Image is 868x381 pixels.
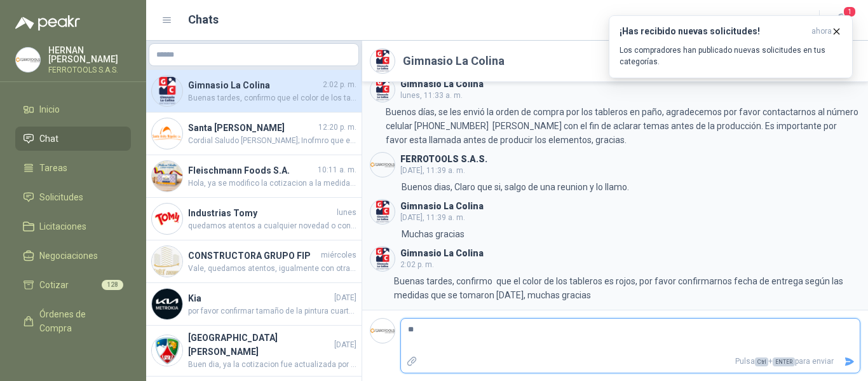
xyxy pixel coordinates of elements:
img: Company Logo [370,153,395,177]
span: 12:20 p. m. [318,121,356,134]
img: Company Logo [152,204,182,234]
a: Company LogoIndustrias Tomylunesquedamos atentos a cualquier novedad o consulta [146,198,362,240]
a: Chat [15,127,131,151]
span: miércoles [321,249,356,261]
h4: Fleischmann Foods S.A. [188,163,315,177]
p: FERROTOOLS S.A.S. [48,66,131,74]
p: Muchas gracias [402,227,465,241]
span: por favor confirmar tamaño de la pintura cuartos o galon [188,305,356,317]
h4: Kia [188,291,332,305]
span: 2:02 p. m. [323,79,356,91]
img: Company Logo [370,200,395,224]
button: Enviar [839,350,860,373]
h3: Gimnasio La Colina [400,81,484,88]
span: Cordial Saludo [PERSON_NAME]; Inofmro que el precio cotizado para las canecas ecologicas de 75 li... [188,135,356,147]
a: Órdenes de Compra [15,302,131,340]
h3: Gimnasio La Colina [400,250,484,257]
p: Buenas tardes, confirmo que el color de los tableros es rojos, por favor confirmarnos fecha de en... [394,274,860,302]
span: 128 [102,280,123,290]
a: Solicitudes [15,185,131,209]
p: Buenos dias, Claro que si, salgo de una reunion y lo llamo. [402,180,629,194]
span: Vale, quedamos atentos, igualmente con otras solicitudes que realizamos a la marca logramos bloqu... [188,263,356,275]
label: Adjuntar archivos [401,350,423,373]
span: Inicio [39,102,60,116]
a: Cotizar128 [15,273,131,297]
a: Company LogoKia[DATE]por favor confirmar tamaño de la pintura cuartos o galon [146,283,362,326]
span: Solicitudes [39,190,83,204]
img: Company Logo [152,161,182,191]
span: Buenas tardes, confirmo que el color de los tableros es rojos, por favor confirmarnos fecha de en... [188,92,356,104]
img: Company Logo [152,76,182,106]
span: lunes [337,207,356,219]
span: 1 [843,6,857,18]
a: Negociaciones [15,244,131,268]
img: Logo peakr [15,15,80,31]
img: Company Logo [152,289,182,319]
img: Company Logo [152,246,182,277]
img: Company Logo [152,118,182,149]
img: Company Logo [16,48,40,72]
a: Company Logo[GEOGRAPHIC_DATA][PERSON_NAME][DATE]Buen dia, ya la cotizacion fue actualizada por el... [146,326,362,377]
a: Company LogoCONSTRUCTORA GRUPO FIPmiércolesVale, quedamos atentos, igualmente con otras solicitud... [146,240,362,283]
span: Chat [39,132,58,146]
span: ahora [811,26,832,37]
span: Tareas [39,161,67,175]
h4: Industrias Tomy [188,206,334,220]
p: Pulsa + para enviar [423,350,839,373]
h2: Gimnasio La Colina [403,52,505,70]
a: Inicio [15,97,131,121]
h4: [GEOGRAPHIC_DATA][PERSON_NAME] [188,331,332,359]
p: Los compradores han publicado nuevas solicitudes en tus categorías. [620,45,842,67]
span: Órdenes de Compra [39,307,119,335]
a: Company LogoFleischmann Foods S.A.10:11 a. m.Hola, ya se modifico la cotizacion a la medida solic... [146,155,362,198]
img: Company Logo [370,319,395,343]
p: Buenos días, se les envió la orden de compra por los tableros en paño, agradecemos por favor cont... [386,105,860,147]
h4: Santa [PERSON_NAME] [188,121,316,135]
a: Remisiones [15,345,131,370]
span: Negociaciones [39,249,98,263]
button: 1 [830,9,853,32]
h4: Gimnasio La Colina [188,78,320,92]
span: [DATE] [334,339,356,351]
span: [DATE], 11:39 a. m. [400,213,465,222]
a: Tareas [15,156,131,180]
a: Licitaciones [15,214,131,239]
h3: Gimnasio La Colina [400,203,484,210]
span: [DATE], 11:39 a. m. [400,166,465,175]
img: Company Logo [152,335,182,366]
p: HERNAN [PERSON_NAME] [48,46,131,64]
span: Buen dia, ya la cotizacion fue actualizada por el TV de 60 Pulgadas con la referencia solicitada. [188,359,356,371]
span: [DATE] [334,292,356,304]
span: Cotizar [39,278,69,292]
span: Hola, ya se modifico la cotizacion a la medida solicitada, recomiendo la confirmacion ya que para... [188,177,356,190]
img: Company Logo [370,247,395,271]
h3: ¡Has recibido nuevas solicitudes! [620,26,806,37]
button: ¡Has recibido nuevas solicitudes!ahora Los compradores han publicado nuevas solicitudes en tus ca... [609,15,853,78]
span: Licitaciones [39,219,86,233]
h4: CONSTRUCTORA GRUPO FIP [188,249,318,263]
span: lunes, 11:33 a. m. [400,91,463,100]
span: Ctrl [755,357,768,366]
img: Company Logo [370,49,395,73]
span: 10:11 a. m. [318,164,356,176]
a: Company LogoSanta [PERSON_NAME]12:20 p. m.Cordial Saludo [PERSON_NAME]; Inofmro que el precio cot... [146,113,362,155]
a: Company LogoGimnasio La Colina2:02 p. m.Buenas tardes, confirmo que el color de los tableros es r... [146,70,362,113]
h1: Chats [188,11,219,29]
span: quedamos atentos a cualquier novedad o consulta [188,220,356,232]
img: Company Logo [370,78,395,102]
span: 2:02 p. m. [400,260,434,269]
span: ENTER [773,357,795,366]
h3: FERROTOOLS S.A.S. [400,156,487,163]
